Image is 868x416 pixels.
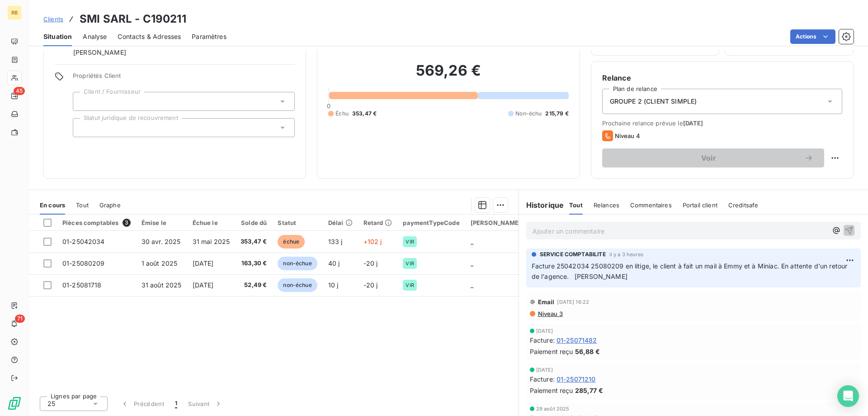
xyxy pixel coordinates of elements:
span: Email [538,298,555,306]
button: Suivant [183,394,228,413]
span: 0 [327,102,330,110]
span: +102 j [363,238,382,245]
div: paymentTypeCode [403,219,459,226]
span: 31 août 2025 [142,281,182,289]
button: Précédent [115,394,170,413]
span: 56,88 € [575,347,600,356]
div: Pièces comptables [62,219,131,227]
div: Solde dû [241,219,267,226]
span: 52,49 € [241,281,267,290]
span: -20 j [363,259,378,267]
button: Voir [602,148,824,167]
span: non-échue [278,278,317,292]
span: Paiement reçu [530,386,573,395]
span: [DATE] [536,367,553,373]
span: Niveau 4 [615,132,640,139]
span: 3 [123,219,131,227]
input: Ajouter une valeur [80,124,88,132]
span: Niveau 3 [537,310,563,317]
span: VIR [406,261,414,266]
span: Clients [43,15,63,23]
span: [PERSON_NAME] [73,48,126,57]
span: 01-25071482 [557,335,597,345]
span: Facture 25042034 25080209 en litige, le client à fait un mail à Emmy et à Miniac. En attente d'un... [532,262,849,280]
span: 1 [175,399,177,408]
span: Paramètres [192,32,226,41]
div: [PERSON_NAME] [471,219,521,226]
span: Facture : [530,374,555,384]
div: Émise le [142,219,182,226]
div: Échue le [193,219,230,226]
span: 01-25071210 [557,374,596,384]
span: Facture : [530,335,555,345]
span: 30 avr. 2025 [142,238,181,245]
img: Logo LeanPay [7,396,22,411]
button: 1 [170,394,183,413]
span: Échu [335,110,349,118]
div: Open Intercom Messenger [837,385,859,407]
span: 01-25081718 [62,281,102,289]
h3: SMI SARL - C190211 [80,11,186,27]
span: 163,30 € [241,259,267,268]
a: Clients [43,14,63,24]
span: 1 août 2025 [142,259,178,267]
span: -20 j [363,281,378,289]
span: Prochaine relance prévue le [602,120,842,127]
span: _ [471,281,473,289]
div: Retard [363,219,392,226]
span: 31 mai 2025 [193,238,230,245]
span: Portail client [683,201,717,209]
span: VIR [406,282,414,288]
span: Tout [569,201,583,209]
input: Ajouter une valeur [80,97,88,105]
span: Paiement reçu [530,347,573,356]
span: [DATE] 16:22 [557,299,589,305]
span: En cours [40,201,65,209]
span: Graphe [99,201,121,209]
span: [DATE] [536,328,553,334]
span: Contacts & Adresses [118,32,181,41]
div: Délai [328,219,353,226]
span: Relances [594,201,619,209]
span: 45 [14,87,25,95]
span: Analyse [83,32,107,41]
span: 285,77 € [575,386,603,395]
span: 353,47 € [352,110,377,118]
span: [DATE] [683,120,703,127]
span: échue [278,235,305,249]
span: 215,79 € [545,110,568,118]
span: 25 [47,399,55,408]
span: non-échue [278,257,317,270]
div: Statut [278,219,317,226]
span: 01-25042034 [62,238,105,245]
span: Non-échu [515,110,542,118]
span: Creditsafe [728,201,759,209]
span: 10 j [328,281,339,289]
span: Commentaires [630,201,672,209]
span: Propriétés Client [73,72,295,85]
span: _ [471,259,473,267]
span: il y a 3 heures [609,252,643,257]
span: 29 août 2025 [536,406,570,411]
h6: Historique [519,200,564,210]
h6: Relance [602,72,842,83]
span: 40 j [328,259,340,267]
span: 353,47 € [241,237,267,246]
h2: 569,26 € [328,62,568,89]
span: [DATE] [193,259,214,267]
span: _ [471,238,473,245]
button: Actions [790,29,835,44]
span: VIR [406,239,414,244]
span: SERVICE COMPTABILITE [540,250,606,258]
span: Tout [76,201,89,209]
span: 133 j [328,238,343,245]
span: Situation [43,32,72,41]
span: GROUPE 2 (CLIENT SIMPLE) [610,97,697,106]
span: 01-25080209 [62,259,105,267]
span: Voir [613,154,804,162]
span: 71 [15,315,25,323]
span: [DATE] [193,281,214,289]
div: RB [7,5,22,20]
